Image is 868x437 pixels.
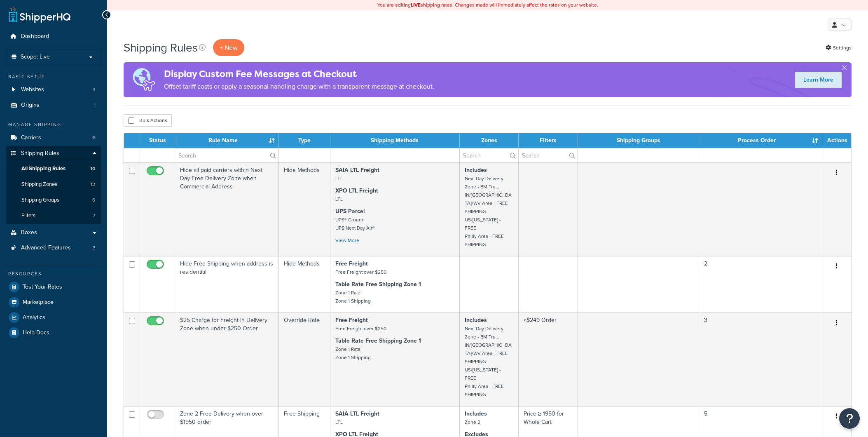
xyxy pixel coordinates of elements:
[335,237,359,244] a: View More
[335,409,379,418] strong: SAIA LTL Freight
[6,73,101,80] div: Basic Setup
[6,29,101,44] a: Dashboard
[335,418,343,426] small: LTL
[6,240,101,256] a: Advanced Features 3
[330,133,460,148] th: Shipping Methods
[335,336,421,345] strong: Table Rate Free Shipping Zone 1
[6,130,101,146] a: Carriers 8
[279,312,330,406] td: Override Rate
[21,86,44,93] span: Websites
[335,175,343,182] small: LTL
[465,325,512,398] small: Next Day Delivery Zone - BM Tru... IN/[GEOGRAPHIC_DATA]/WV Area - FREE SHIPPING US/[US_STATE] - F...
[140,133,175,148] th: Status
[23,314,45,321] span: Analytics
[175,133,279,148] th: Rule Name : activate to sort column ascending
[6,208,101,223] a: Filters 7
[335,166,379,174] strong: SAIA LTL Freight
[6,193,101,208] li: Shipping Groups
[21,54,50,61] span: Scope: Live
[335,316,368,324] strong: Free Freight
[335,325,386,332] small: Free Freight over $250
[6,193,101,208] a: Shipping Groups 6
[335,216,375,232] small: UPS® Ground UPS Next Day Air®
[124,62,164,97] img: duties-banner-06bc72dcb5fe05cb3f9472aba00be2ae8eb53ab6f0d8bb03d382ba314ac3c341.png
[839,408,860,429] button: Open Resource Center
[175,148,278,162] input: Search
[335,289,371,305] small: Zone 1 Rate Zone 1 Shipping
[124,114,172,127] button: Bulk Actions
[465,316,487,324] strong: Includes
[93,134,96,141] span: 8
[335,345,371,361] small: Zone 1 Rate Zone 1 Shipping
[335,280,421,289] strong: Table Rate Free Shipping Zone 1
[21,150,59,157] span: Shipping Rules
[6,130,101,146] li: Carriers
[6,325,101,340] a: Help Docs
[411,1,421,9] b: LIVE
[21,165,66,172] span: All Shipping Rules
[21,244,71,251] span: Advanced Features
[6,310,101,325] a: Analytics
[6,240,101,256] li: Advanced Features
[21,134,41,141] span: Carriers
[93,212,95,219] span: 7
[6,295,101,310] a: Marketplace
[6,98,101,113] li: Origins
[6,146,101,224] li: Shipping Rules
[9,6,70,23] a: ShipperHQ Home
[699,312,822,406] td: 3
[822,133,851,148] th: Actions
[93,244,96,251] span: 3
[279,256,330,312] td: Hide Methods
[21,102,40,109] span: Origins
[465,418,480,426] small: Zone 2
[795,72,842,88] a: Learn More
[164,67,434,81] h4: Display Custom Fee Messages at Checkout
[519,133,578,148] th: Filters
[93,86,96,93] span: 3
[21,197,59,204] span: Shipping Groups
[6,177,101,192] li: Shipping Zones
[519,312,578,406] td: <$249 Order
[279,133,330,148] th: Type
[335,195,343,203] small: LTL
[213,39,244,56] p: + New
[6,177,101,192] a: Shipping Zones 13
[91,181,95,188] span: 13
[92,197,95,204] span: 6
[6,161,101,176] a: All Shipping Rules 10
[335,259,368,268] strong: Free Freight
[460,133,519,148] th: Zones
[6,82,101,97] a: Websites 3
[6,82,101,97] li: Websites
[826,42,852,54] a: Settings
[175,162,279,256] td: Hide all paid carriers within Next Day Free Delivery Zone when Commercial Address
[519,148,578,162] input: Search
[164,81,434,92] p: Offset tariff costs or apply a seasonal handling charge with a transparent message at checkout.
[175,312,279,406] td: $25 Charge for Freight in Delivery Zone when under $250 Order
[90,165,95,172] span: 10
[335,207,365,216] strong: UPS Parcel
[6,121,101,128] div: Manage Shipping
[335,268,386,276] small: Free Freight over $250
[578,133,699,148] th: Shipping Groups
[21,229,37,236] span: Boxes
[465,175,512,248] small: Next Day Delivery Zone - BM Tru... IN/[GEOGRAPHIC_DATA]/WV Area - FREE SHIPPING US/[US_STATE] - F...
[460,148,518,162] input: Search
[699,133,822,148] th: Process Order : activate to sort column ascending
[6,280,101,294] a: Test Your Rates
[23,329,49,336] span: Help Docs
[6,225,101,240] li: Boxes
[94,102,96,109] span: 1
[465,409,487,418] strong: Includes
[23,299,54,306] span: Marketplace
[175,256,279,312] td: Hide Free Shipping when address is residential
[21,181,57,188] span: Shipping Zones
[6,208,101,223] li: Filters
[6,146,101,161] a: Shipping Rules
